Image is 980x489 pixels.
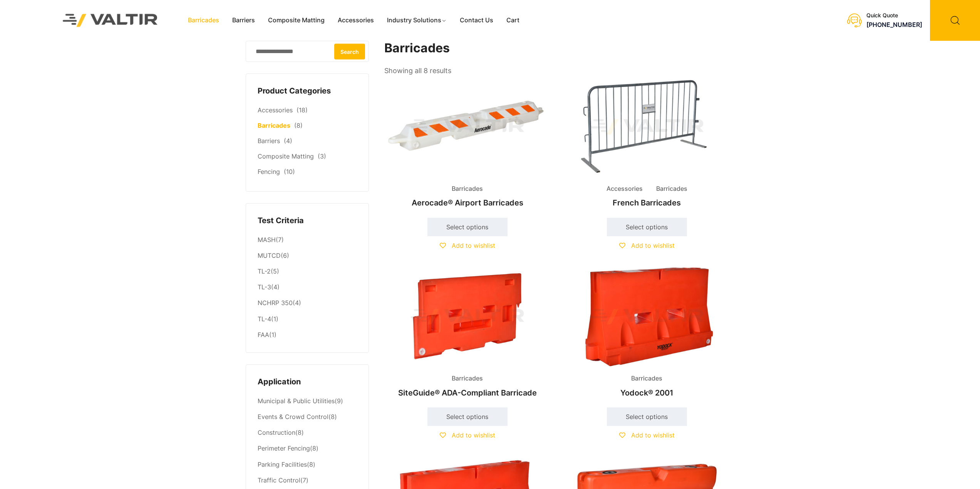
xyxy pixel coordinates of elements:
a: Accessories [331,15,380,26]
h4: Application [258,376,357,388]
span: Barricades [446,183,489,195]
a: Composite Matting [261,15,331,26]
li: (5) [258,264,357,280]
span: (8) [294,122,303,129]
li: (7) [258,232,357,248]
li: (8) [258,425,357,441]
button: Search [334,43,365,59]
li: (1) [258,327,357,341]
a: Select options for “Yodock® 2001” [607,407,687,426]
a: MUTCD [258,252,281,259]
h4: Test Criteria [258,215,357,227]
a: FAA [258,331,269,339]
li: (6) [258,248,357,264]
li: (1) [258,311,357,327]
h2: Aerocade® Airport Barricades [384,194,551,211]
a: [PHONE_NUMBER] [866,21,922,28]
a: Select options for “French Barricades” [607,218,687,236]
a: Industry Solutions [380,15,453,26]
a: Select options for “SiteGuide® ADA-Compliant Barricade” [427,407,508,426]
div: Quick Quote [866,12,922,19]
a: BarricadesAerocade® Airport Barricades [384,77,551,211]
span: (18) [297,106,308,114]
a: Traffic Control [258,476,300,484]
span: (3) [318,152,326,160]
a: Contact Us [453,15,500,26]
a: TL-2 [258,267,271,275]
span: Accessories [601,183,648,195]
li: (8) [258,457,357,472]
span: (4) [284,137,292,145]
a: BarricadesSiteGuide® ADA-Compliant Barricade [384,267,551,401]
a: TL-3 [258,283,271,291]
span: Add to wishlist [452,242,495,249]
a: Barriers [258,137,280,145]
h4: Product Categories [258,85,357,97]
li: (7) [258,472,357,488]
span: Add to wishlist [631,242,675,249]
span: Barricades [650,183,693,195]
h2: Yodock® 2001 [564,384,730,401]
a: Construction [258,429,295,436]
a: Barricades [181,15,226,26]
li: (9) [258,394,357,409]
a: Barriers [226,15,261,26]
a: Add to wishlist [440,242,495,249]
a: Municipal & Public Utilities [258,397,335,405]
a: Accessories [258,106,293,114]
a: MASH [258,236,276,244]
h2: French Barricades [564,194,730,211]
li: (8) [258,441,357,457]
span: Barricades [446,373,489,384]
a: TL-4 [258,315,271,323]
span: Add to wishlist [452,431,495,439]
p: Showing all 8 results [384,64,451,77]
img: Valtir Rentals [53,4,168,37]
a: Fencing [258,168,280,175]
a: Add to wishlist [619,431,675,439]
a: Composite Matting [258,152,314,160]
h2: SiteGuide® ADA-Compliant Barricade [384,384,551,401]
a: Select options for “Aerocade® Airport Barricades” [427,218,508,236]
a: BarricadesYodock® 2001 [564,267,730,401]
h1: Barricades [384,41,731,56]
li: (4) [258,280,357,295]
li: (4) [258,295,357,311]
span: Add to wishlist [631,431,675,439]
li: (8) [258,409,357,425]
span: Barricades [625,373,668,384]
span: (10) [284,168,295,175]
a: Accessories BarricadesFrench Barricades [564,77,730,211]
a: Cart [500,15,526,26]
a: Parking Facilities [258,461,307,468]
a: Barricades [258,122,290,129]
a: NCHRP 350 [258,299,293,307]
a: Add to wishlist [619,242,675,249]
a: Perimeter Fencing [258,444,310,452]
a: Events & Crowd Control [258,413,328,421]
a: Add to wishlist [440,431,495,439]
